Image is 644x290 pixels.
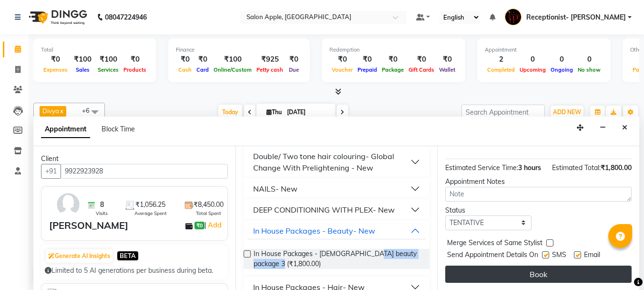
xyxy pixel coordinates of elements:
div: ₹0 [437,54,458,65]
span: Block Time [102,125,135,133]
span: Products [121,66,149,73]
span: Gift Cards [406,66,437,73]
span: Receptionist- [PERSON_NAME] [526,12,626,22]
span: Services [95,66,121,73]
div: ₹100 [95,54,121,65]
img: avatar [54,191,82,218]
div: ₹0 [194,54,211,65]
button: DEEP CONDITIONING WITH PLEX- New [247,201,426,218]
span: No show [575,66,603,73]
div: ₹925 [254,54,286,65]
div: ₹0 [355,54,379,65]
div: ₹0 [121,54,149,65]
div: Client [41,154,228,164]
button: Double/ Two tone hair colouring- Global Change With Prelightening - New [247,148,426,176]
span: Send Appointment Details On [447,250,538,262]
span: Visits [96,210,108,217]
div: Limited to 5 AI generations per business during beta. [45,266,224,276]
div: ₹100 [211,54,254,65]
div: ₹100 [70,54,95,65]
span: Email [584,250,600,262]
span: 8 [100,200,104,210]
button: Book [445,266,632,283]
div: 2 [485,54,517,65]
div: ₹0 [41,54,70,65]
span: Estimated Total: [552,163,601,172]
div: Total [41,46,149,54]
div: Redemption [329,46,458,54]
span: ₹8,450.00 [194,200,224,210]
b: 08047224946 [105,4,147,31]
span: Voucher [329,66,355,73]
span: Upcoming [517,66,548,73]
button: NAILS- New [247,180,426,197]
div: DEEP CONDITIONING WITH PLEX- New [253,204,395,215]
div: 0 [575,54,603,65]
button: Close [618,120,632,135]
span: Thu [264,108,284,116]
button: In House Packages - Beauty- New [247,222,426,239]
span: Package [379,66,406,73]
div: Status [445,205,531,215]
button: +91 [41,164,61,179]
div: 0 [517,54,548,65]
span: Merge Services of Same Stylist [447,238,542,250]
div: [PERSON_NAME] [49,218,128,233]
div: NAILS- New [253,183,297,194]
span: Card [194,66,211,73]
span: Divya [42,107,59,115]
span: Estimated Service Time: [445,163,518,172]
div: ₹0 [379,54,406,65]
span: Appointment [41,121,90,138]
div: Appointment Notes [445,177,632,187]
input: 2025-09-04 [284,105,332,119]
div: ₹0 [329,54,355,65]
button: ADD NEW [551,106,583,119]
span: Petty cash [254,66,286,73]
div: Finance [176,46,302,54]
span: Cash [176,66,194,73]
span: SMS [552,250,566,262]
div: In House Packages - Beauty- New [253,225,375,236]
div: 0 [548,54,575,65]
span: In House Packages - [DEMOGRAPHIC_DATA] beauty package 3 (₹1,800.00) [254,249,422,269]
a: x [59,107,63,115]
span: ₹0 [194,222,204,229]
div: Double/ Two tone hair colouring- Global Change With Prelightening - New [253,150,411,173]
span: 3 hours [518,163,541,172]
span: Wallet [437,66,458,73]
span: Average Spent [134,210,167,217]
div: ₹0 [286,54,302,65]
div: Appointment [485,46,603,54]
input: Search by Name/Mobile/Email/Code [61,164,228,179]
span: ADD NEW [553,108,581,116]
span: | [204,219,223,231]
a: Add [206,219,223,231]
span: Due [286,66,301,73]
span: BETA [117,251,138,260]
span: Today [218,105,242,119]
span: Expenses [41,66,70,73]
div: ₹0 [406,54,437,65]
input: Search Appointment [461,105,545,119]
div: ₹0 [176,54,194,65]
span: +6 [82,107,97,114]
span: Total Spent [196,210,221,217]
span: Sales [73,66,92,73]
span: Prepaid [355,66,379,73]
span: Ongoing [548,66,575,73]
img: logo [24,4,90,31]
span: Completed [485,66,517,73]
img: Receptionist- Sayali [505,9,521,25]
span: ₹1,800.00 [601,163,632,172]
span: ₹1,056.25 [135,200,165,210]
button: Generate AI Insights [46,249,112,263]
span: Online/Custom [211,66,254,73]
